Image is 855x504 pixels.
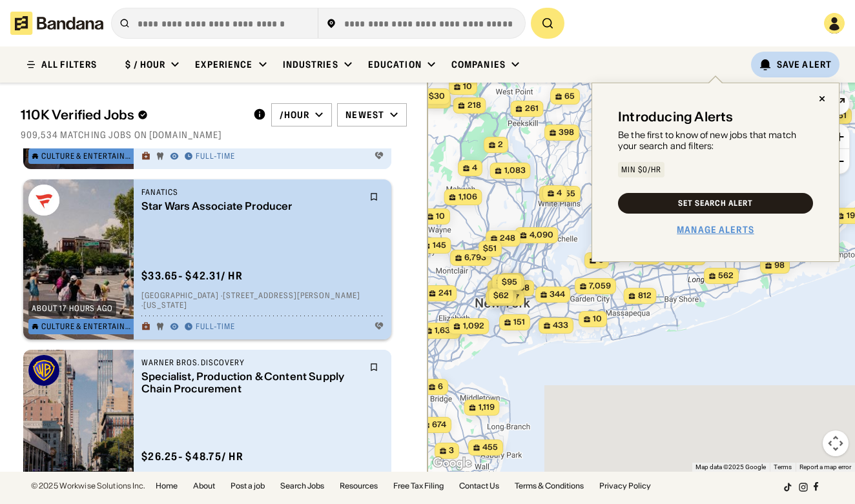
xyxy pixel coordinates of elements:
[479,402,495,413] span: 1,119
[437,95,446,106] span: 74
[141,200,362,212] div: Star Wars Associate Producer
[618,109,734,125] div: Introducing Alerts
[10,12,103,35] img: Bandana logotype
[564,91,575,102] span: 65
[599,482,651,490] a: Privacy Policy
[847,210,855,221] span: 19
[196,322,235,332] div: Full-time
[459,482,499,490] a: Contact Us
[141,370,362,395] div: Specialist, Production & Content Supply Chain Procurement
[41,152,136,160] div: Culture & Entertainment
[557,188,562,199] span: 4
[21,148,407,472] div: grid
[593,314,602,325] span: 10
[823,430,849,456] button: Map camera controls
[515,482,584,490] a: Terms & Conditions
[345,109,384,121] div: Newest
[599,255,604,266] span: 5
[774,260,785,271] span: 98
[497,277,512,287] span: $66
[589,281,611,292] span: 7,059
[340,482,378,490] a: Resources
[451,59,506,70] div: Companies
[438,288,452,299] span: 241
[718,270,734,281] span: 562
[21,107,243,123] div: 110K Verified Jobs
[472,163,477,174] span: 4
[41,323,136,330] div: Culture & Entertainment
[482,442,498,453] span: 455
[429,91,445,101] span: $30
[141,358,362,368] div: Warner Bros. Discovery
[550,289,565,300] span: 344
[504,165,526,176] span: 1,083
[621,166,661,174] div: Min $0/hr
[483,243,497,253] span: $51
[799,463,851,470] a: Report a map error
[464,252,486,263] span: 6,793
[368,59,422,70] div: Education
[141,471,384,481] div: Flatiron · [STREET_ADDRESS] · [US_STATE]
[31,482,145,490] div: © 2025 Workwise Solutions Inc.
[695,463,766,470] span: Map data ©2025 Google
[141,450,243,463] div: $ 26.25 - $48.75 / hr
[28,185,59,216] img: Fanatics logo
[156,482,178,490] a: Home
[493,290,509,300] span: $62
[141,290,384,310] div: [GEOGRAPHIC_DATA] · [STREET_ADDRESS][PERSON_NAME] · [US_STATE]
[435,325,455,336] span: 1,633
[195,59,252,70] div: Experience
[513,317,525,328] span: 151
[618,130,813,152] div: Be the first to know of new jobs that match your search and filters:
[41,60,97,69] div: ALL FILTERS
[449,445,454,456] span: 3
[677,252,701,263] span: 4,046
[231,482,265,490] a: Post a job
[431,455,473,472] img: Google
[141,187,362,197] div: Fanatics
[21,129,407,141] div: 909,534 matching jobs on [DOMAIN_NAME]
[28,355,59,386] img: Warner Bros. Discovery logo
[500,233,515,244] span: 248
[463,81,472,92] span: 10
[677,224,754,236] a: Manage Alerts
[498,139,503,150] span: 2
[553,320,568,331] span: 433
[774,463,792,470] a: Terms (opens in new tab)
[525,103,539,114] span: 261
[436,211,445,222] span: 10
[835,110,847,121] span: 151
[502,277,517,287] span: $95
[32,305,113,312] div: about 17 hours ago
[678,199,752,207] div: Set Search Alert
[141,269,243,283] div: $ 33.65 - $42.31 / hr
[283,59,338,70] div: Industries
[777,59,832,70] div: Save Alert
[559,127,574,138] span: 398
[432,419,446,430] span: 674
[196,152,235,162] div: Full-time
[638,290,652,301] span: 812
[280,109,310,121] div: /hour
[530,230,553,241] span: 4,090
[193,482,215,490] a: About
[468,100,481,111] span: 218
[463,321,484,332] span: 1,092
[125,59,165,70] div: $ / hour
[433,240,446,251] span: 145
[393,482,444,490] a: Free Tax Filing
[458,192,477,203] span: 1,106
[280,482,324,490] a: Search Jobs
[431,455,473,472] a: Open this area in Google Maps (opens a new window)
[438,381,443,392] span: 6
